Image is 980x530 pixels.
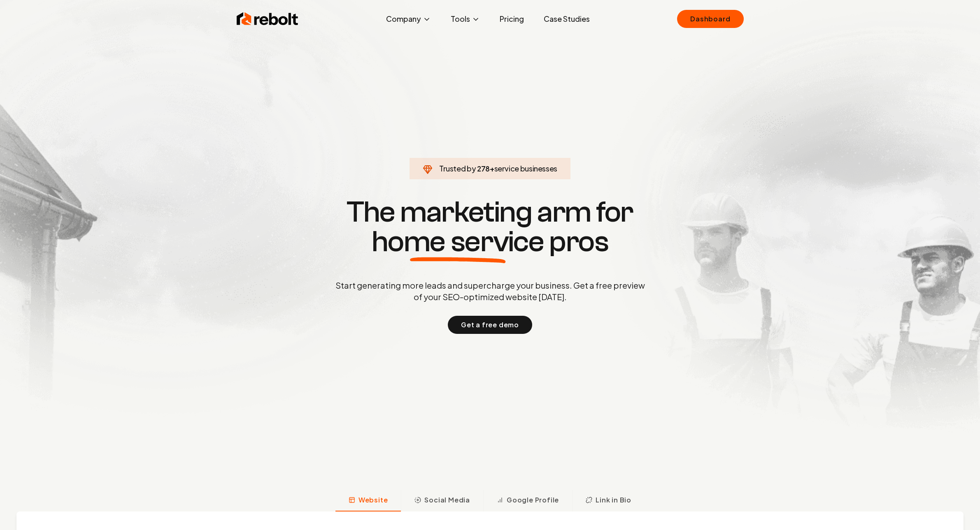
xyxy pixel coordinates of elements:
h1: The marketing arm for pros [293,197,688,257]
button: Social Media [401,490,483,511]
button: Google Profile [483,490,572,511]
p: Start generating more leads and supercharge your business. Get a free preview of your SEO-optimiz... [334,280,647,303]
span: Trusted by [439,164,476,173]
span: Link in Bio [596,495,631,505]
a: Dashboard [677,10,743,28]
span: Google Profile [507,495,559,505]
a: Pricing [493,11,531,27]
button: Website [335,490,401,511]
span: Social Media [424,495,470,505]
span: + [490,164,494,173]
span: service businesses [494,164,558,173]
button: Company [379,11,438,27]
button: Link in Bio [572,490,645,511]
button: Get a free demo [448,316,532,334]
span: home service [372,227,544,257]
span: Website [358,495,388,505]
a: Case Studies [537,11,596,27]
button: Tools [444,11,487,27]
span: 278 [477,163,490,174]
img: Rebolt Logo [237,11,298,27]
